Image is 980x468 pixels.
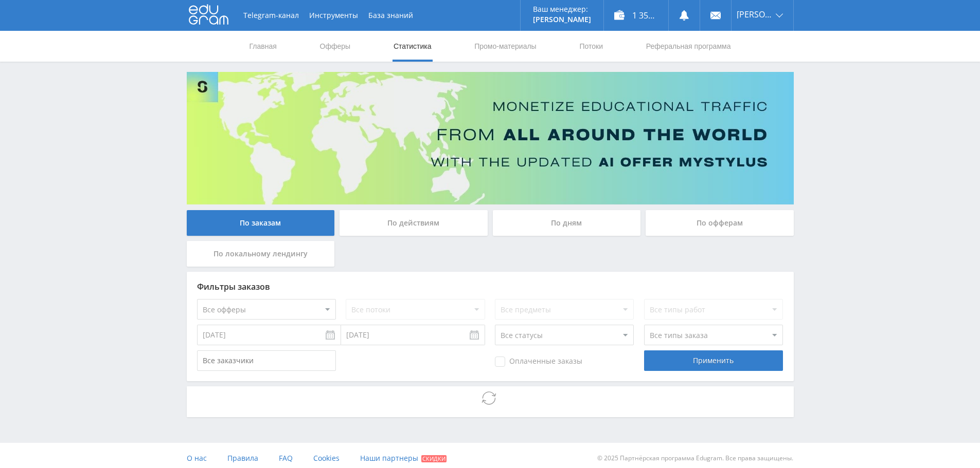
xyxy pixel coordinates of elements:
span: Правила [227,453,258,463]
span: Скидки [421,455,447,462]
span: Наши партнеры [360,453,418,463]
span: [PERSON_NAME] [737,10,773,18]
p: [PERSON_NAME] [533,15,591,24]
span: Cookies [313,453,340,463]
p: Ваш менеджер: [533,5,591,13]
div: Применить [644,350,783,371]
span: FAQ [279,453,293,463]
a: Промо-материалы [473,31,537,62]
input: Все заказчики [197,350,336,371]
a: Офферы [319,31,352,62]
a: Статистика [393,31,433,62]
a: Потоки [578,31,604,62]
div: Фильтры заказов [197,282,783,291]
div: По действиям [340,210,488,236]
a: Реферальная программа [645,31,732,62]
div: По офферам [646,210,794,236]
span: О нас [187,453,207,463]
img: Banner [187,72,794,204]
div: По заказам [187,210,335,236]
div: По дням [493,210,641,236]
a: Главная [248,31,278,62]
span: Оплаченные заказы [495,357,582,367]
div: По локальному лендингу [187,241,335,267]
